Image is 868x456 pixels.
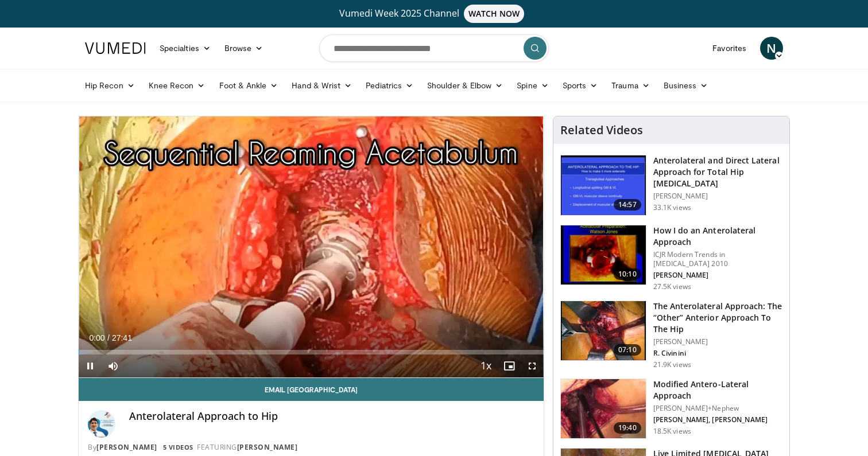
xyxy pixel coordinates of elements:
p: 27.5K views [653,282,691,291]
button: Fullscreen [521,354,544,377]
span: 19:40 [614,422,641,434]
span: 0:00 [89,333,104,342]
img: df1c4db8-fa70-4dbe-8176-20e68faa4108.150x105_q85_crop-smart_upscale.jpg [561,379,646,439]
p: [PERSON_NAME], [PERSON_NAME] [653,415,782,424]
img: 297905_0000_1.png.150x105_q85_crop-smart_upscale.jpg [561,155,646,215]
a: Sports [556,74,605,97]
a: Pediatrics [359,74,420,97]
h3: Modified Antero-Lateral Approach [653,379,782,402]
a: 19:40 Modified Antero-Lateral Approach [PERSON_NAME]+Nephew [PERSON_NAME], [PERSON_NAME] 18.5K views [560,379,782,439]
a: Hip Recon [78,74,142,97]
span: 27:41 [112,333,132,342]
a: Shoulder & Elbow [420,74,510,97]
a: [PERSON_NAME] [237,442,298,452]
button: Pause [79,354,102,377]
h4: Anterolateral Approach to Hip [129,410,534,423]
button: Mute [102,354,125,377]
p: 18.5K views [653,427,691,436]
a: 07:10 The Anterolateral Approach: The “Other” Anterior Approach To The Hip [PERSON_NAME] R. Civin... [560,301,782,369]
div: By FEATURING [88,442,534,453]
a: Favorites [706,37,753,60]
a: Specialties [153,37,218,60]
p: ICJR Modern Trends in [MEDICAL_DATA] 2010 [653,250,782,268]
a: Vumedi Week 2025 ChannelWATCH NOW [87,5,781,23]
a: Email [GEOGRAPHIC_DATA] [79,378,544,401]
button: Playback Rate [475,354,498,377]
span: / [107,333,110,342]
a: Spine [510,74,555,97]
span: 07:10 [614,344,641,356]
a: Foot & Ankle [212,74,285,97]
video-js: Video Player [79,116,544,378]
input: Search topics, interventions [319,34,549,62]
a: [PERSON_NAME] [96,442,157,452]
a: Knee Recon [142,74,212,97]
h3: How I do an Anterolateral Approach [653,225,782,248]
a: Trauma [604,74,657,97]
a: Hand & Wrist [285,74,359,97]
a: N [760,37,783,60]
img: 297847_0001_1.png.150x105_q85_crop-smart_upscale.jpg [561,225,646,285]
p: R. Civinini [653,349,782,358]
a: 10:10 How I do an Anterolateral Approach ICJR Modern Trends in [MEDICAL_DATA] 2010 [PERSON_NAME] ... [560,225,782,291]
p: [PERSON_NAME] [653,192,782,201]
p: 33.1K views [653,203,691,212]
img: 45b2a279-9aef-4886-b6ed-3c4d0423c06b.150x105_q85_crop-smart_upscale.jpg [561,301,646,361]
a: Business [657,74,715,97]
h3: The Anterolateral Approach: The “Other” Anterior Approach To The Hip [653,301,782,335]
a: 14:57 Anterolateral and Direct Lateral Approach for Total Hip [MEDICAL_DATA] [PERSON_NAME] 33.1K ... [560,155,782,216]
button: Enable picture-in-picture mode [498,354,521,377]
h3: Anterolateral and Direct Lateral Approach for Total Hip [MEDICAL_DATA] [653,155,782,189]
span: 14:57 [614,199,641,211]
a: Browse [218,37,270,60]
p: 21.9K views [653,360,691,369]
img: VuMedi Logo [85,42,146,54]
a: 5 Videos [159,442,197,452]
p: [PERSON_NAME] [653,337,782,346]
p: [PERSON_NAME] [653,271,782,280]
span: WATCH NOW [464,5,525,23]
div: Progress Bar [79,350,544,354]
p: [PERSON_NAME]+Nephew [653,404,782,413]
h4: Related Videos [560,123,643,137]
img: Avatar [88,410,115,438]
span: 10:10 [614,268,641,280]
